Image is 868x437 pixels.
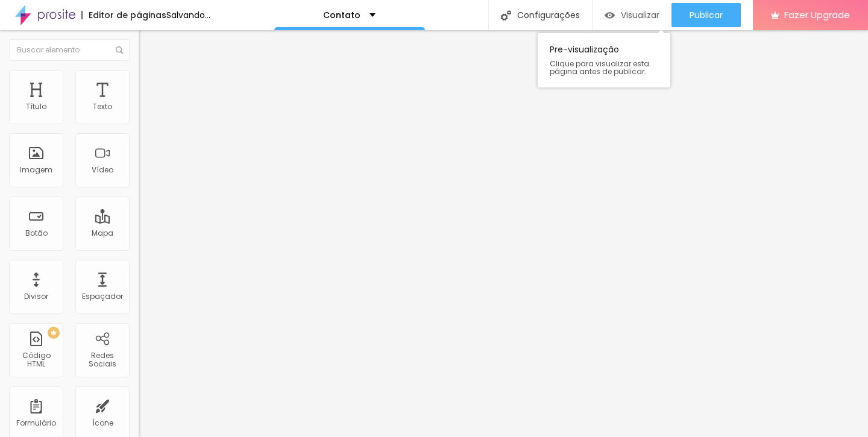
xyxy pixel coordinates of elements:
[690,10,723,20] span: Publicar
[593,3,671,27] button: Visualizar
[323,11,360,19] p: Contato
[24,292,48,301] div: Divisor
[93,102,112,111] div: Texto
[25,229,48,237] div: Botão
[92,419,113,427] div: Ícone
[166,11,210,19] div: Salvando...
[139,30,868,437] iframe: Editor
[20,166,52,174] div: Imagem
[92,229,113,237] div: Mapa
[538,33,670,87] div: Pre-visualização
[9,39,130,61] input: Buscar elemento
[784,10,850,20] span: Fazer Upgrade
[550,60,658,75] span: Clique para visualizar esta página antes de publicar.
[671,3,741,27] button: Publicar
[26,102,46,111] div: Título
[621,10,659,20] span: Visualizar
[605,10,615,20] img: view-1.svg
[12,351,60,369] div: Código HTML
[16,419,56,427] div: Formulário
[82,292,123,301] div: Espaçador
[116,46,123,54] img: Icone
[92,166,113,174] div: Vídeo
[81,11,166,19] div: Editor de páginas
[78,351,126,369] div: Redes Sociais
[501,10,511,20] img: Icone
